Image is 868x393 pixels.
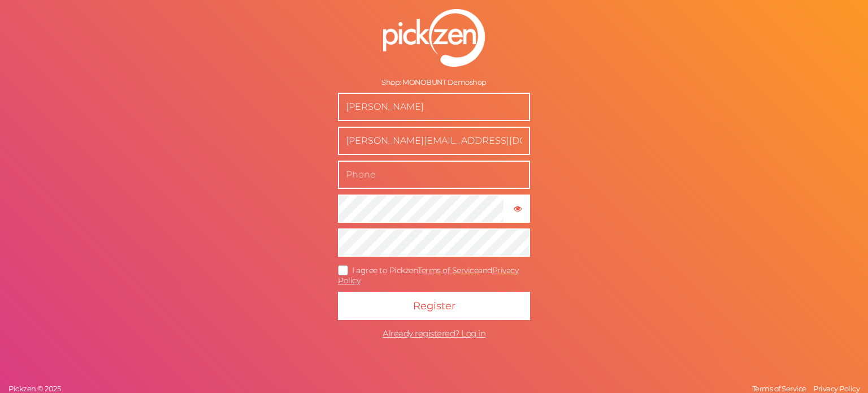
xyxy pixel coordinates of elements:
[338,93,530,121] input: Name
[338,265,518,286] a: Privacy Policy
[6,384,63,393] a: Pickzen © 2025
[383,9,485,67] img: pz-logo-white.png
[338,78,530,87] div: Shop: MONOBUNT Demoshop
[749,384,809,393] a: Terms of Service
[418,265,478,275] a: Terms of Service
[413,300,455,312] span: Register
[338,127,530,155] input: Business e-mail
[810,384,862,393] a: Privacy Policy
[338,292,530,320] button: Register
[338,265,518,286] span: I agree to Pickzen and .
[752,384,806,393] span: Terms of Service
[813,384,860,393] span: Privacy Policy
[383,328,485,339] span: Already registered? Log in
[338,161,530,189] input: Phone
